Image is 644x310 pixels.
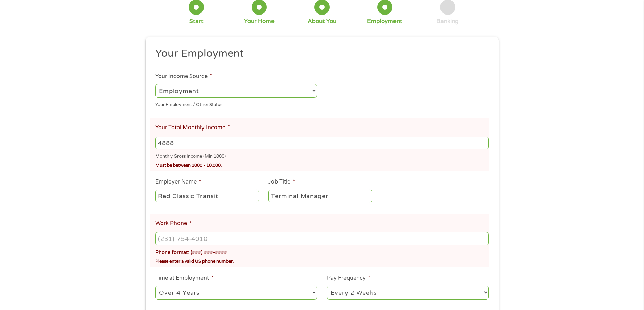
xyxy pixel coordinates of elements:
div: Your Employment / Other Status [155,99,317,108]
div: Your Home [244,18,275,25]
input: Walmart [155,190,259,202]
label: Time at Employment [155,275,214,282]
input: (231) 754-4010 [155,232,488,245]
h2: Your Employment [155,47,484,60]
div: Banking [436,18,459,25]
label: Work Phone [155,220,192,227]
label: Job Title [268,178,295,186]
div: Please enter a valid US phone number. [155,256,488,265]
div: Start [189,18,204,25]
input: 1800 [155,137,488,149]
div: Phone format: (###) ###-#### [155,246,488,256]
div: Must be between 1000 - 10,000. [155,160,488,169]
label: Your Total Monthly Income [155,124,230,131]
input: Cashier [268,190,372,202]
label: Your Income Source [155,73,212,80]
label: Employer Name [155,178,201,186]
label: Pay Frequency [327,275,371,282]
div: Monthly Gross Income (Min 1000) [155,151,488,160]
div: Employment [367,18,402,25]
div: About You [308,18,336,25]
